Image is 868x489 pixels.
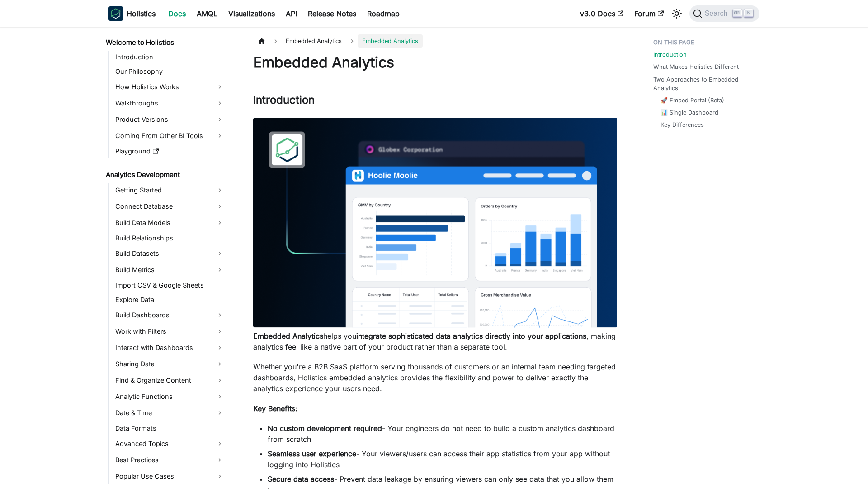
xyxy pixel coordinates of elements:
[280,6,302,21] a: API
[113,293,227,306] a: Explore Data
[253,34,617,48] nav: Breadcrumbs
[113,65,227,78] a: Our Philosophy
[103,36,227,49] a: Welcome to Holistics
[253,34,270,48] a: Home page
[113,183,227,197] a: Getting Started
[113,246,227,261] a: Build Datasets
[660,120,704,129] a: Key Differences
[629,6,669,21] a: Forum
[653,75,754,92] a: Two Approaches to Embedded Analytics
[113,96,227,110] a: Walkthroughs
[113,51,227,63] a: Introduction
[358,34,423,48] span: Embedded Analytics
[99,27,235,489] nav: Docs sidebar
[281,34,346,48] span: Embedded Analytics
[191,6,223,21] a: AMQL
[113,308,227,322] a: Build Dashboards
[653,62,739,71] a: What Makes Holistics Different
[268,424,382,433] strong: No custom development required
[113,340,227,355] a: Interact with Dashboards
[113,422,227,435] a: Data Formats
[253,361,617,394] p: Whether you're a B2B SaaS platform serving thousands of customers or an internal team needing tar...
[108,6,156,21] a: HolisticsHolistics
[744,9,753,17] kbd: K
[660,108,718,117] a: 📊 Single Dashboard
[103,168,227,181] a: Analytics Development
[113,406,227,420] a: Date & Time
[113,112,227,127] a: Product Versions
[113,232,227,244] a: Build Relationships
[660,96,724,105] a: 🚀 Embed Portal (Beta)
[253,118,617,328] img: Embedded Dashboard
[223,6,280,21] a: Visualizations
[113,145,227,158] a: Playground
[253,331,617,352] p: helps you , making analytics feel like a native part of your product rather than a separate tool.
[163,6,191,21] a: Docs
[113,199,227,214] a: Connect Database
[356,331,586,340] strong: integrate sophisticated data analytics directly into your applications
[113,453,227,467] a: Best Practices
[253,404,297,413] strong: Key Benefits:
[113,436,227,451] a: Advanced Topics
[268,475,334,484] strong: Secure data access
[113,80,227,94] a: How Holistics Works
[689,5,759,22] button: Search (Ctrl+K)
[113,324,227,339] a: Work with Filters
[113,357,227,371] a: Sharing Data
[253,331,323,340] strong: Embedded Analytics
[113,389,227,404] a: Analytic Functions
[113,469,227,484] a: Popular Use Cases
[362,6,405,21] a: Roadmap
[268,423,617,445] li: - Your engineers do not need to build a custom analytics dashboard from scratch
[653,50,687,59] a: Introduction
[113,373,227,388] a: Find & Organize Content
[108,6,123,21] img: Holistics
[575,6,629,21] a: v3.0 Docs
[113,216,227,230] a: Build Data Models
[127,8,156,19] b: Holistics
[253,93,617,110] h2: Introduction
[113,263,227,277] a: Build Metrics
[268,448,617,470] li: - Your viewers/users can access their app statistics from your app without logging into Holistics
[302,6,362,21] a: Release Notes
[702,10,733,18] span: Search
[113,129,227,143] a: Coming From Other BI Tools
[670,6,684,21] button: Switch between dark and light mode (currently light mode)
[253,53,617,72] h1: Embedded Analytics
[113,279,227,292] a: Import CSV & Google Sheets
[268,449,356,458] strong: Seamless user experience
